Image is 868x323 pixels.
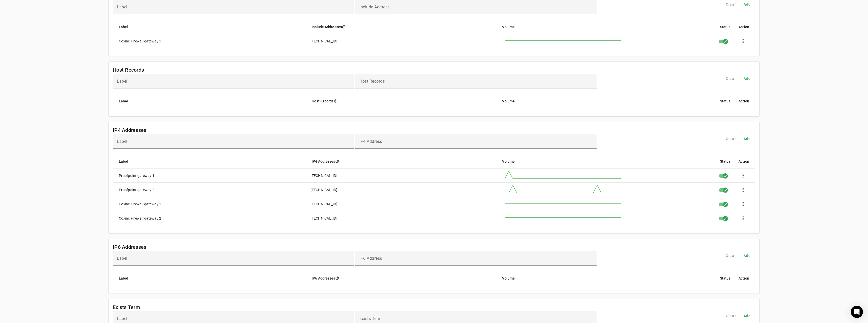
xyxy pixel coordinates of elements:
[119,202,161,207] div: Coxinc Firewall gateway 1
[310,173,337,178] div: [TECHNICAL_ID]
[334,99,338,103] i: help_outline
[113,271,308,285] mat-header-cell: Label
[744,2,751,7] span: Add
[716,271,735,285] mat-header-cell: Status
[739,251,755,260] button: Add
[744,76,751,81] span: Add
[498,154,716,168] mat-header-cell: Volume
[119,216,161,221] div: Coxinc Firewall gateway 2
[310,187,337,192] div: [TECHNICAL_ID]
[113,303,140,311] mat-card-title: Exists Term
[716,94,735,108] mat-header-cell: Status
[117,316,127,321] mat-label: Label
[119,173,154,178] div: Proofpoint gateway 1
[498,271,716,285] mat-header-cell: Volume
[310,202,337,207] div: [TECHNICAL_ID]
[310,216,337,221] div: [TECHNICAL_ID]
[335,276,339,280] i: help_outline
[113,20,308,34] mat-header-cell: Label
[108,122,760,234] fm-list-table: IP4 Addresses
[113,126,146,134] mat-card-title: IP4 Addresses
[113,243,146,251] mat-card-title: IP6 Addresses
[734,20,755,34] mat-header-cell: Action
[734,94,755,108] mat-header-cell: Action
[739,74,755,83] button: Add
[308,154,498,168] mat-header-cell: IP4 Addresses
[744,313,751,318] span: Add
[359,79,385,84] mat-label: Host Records
[310,39,337,44] div: [TECHNICAL_ID]
[359,256,382,261] mat-label: IP6 Address
[108,239,760,294] fm-list-table: IP6 Addresses
[108,61,760,117] fm-list-table: Host Records
[113,154,308,168] mat-header-cell: Label
[119,187,154,192] div: Proofpoint gateway 2
[744,253,751,258] span: Add
[308,271,498,285] mat-header-cell: IP6 Addresses
[739,311,755,320] button: Add
[359,5,390,9] mat-label: Include Address
[335,159,339,163] i: help_outline
[117,5,127,9] mat-label: Label
[117,79,127,84] mat-label: Label
[308,20,498,34] mat-header-cell: Include Addresses
[342,25,346,29] i: help_outline
[117,256,127,261] mat-label: Label
[113,94,308,108] mat-header-cell: Label
[498,94,716,108] mat-header-cell: Volume
[359,316,382,321] mat-label: Exists Term
[734,154,755,168] mat-header-cell: Action
[117,139,127,144] mat-label: Label
[716,154,735,168] mat-header-cell: Status
[359,139,382,144] mat-label: IP4 Address
[308,94,498,108] mat-header-cell: Host Records
[744,136,751,141] span: Add
[734,271,755,285] mat-header-cell: Action
[716,20,735,34] mat-header-cell: Status
[113,66,144,74] mat-card-title: Host Records
[851,306,863,318] div: Open Intercom Messenger
[739,134,755,143] button: Add
[119,39,161,44] div: Coxinc Firewall gateway 1
[498,20,716,34] mat-header-cell: Volume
